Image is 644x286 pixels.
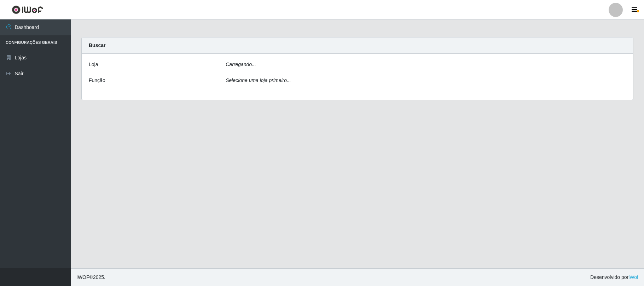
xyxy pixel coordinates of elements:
[12,5,43,14] img: CoreUI Logo
[76,274,105,281] span: © 2025 .
[226,77,291,83] i: Selecione uma loja primeiro...
[89,77,105,84] label: Função
[226,62,256,67] i: Carregando...
[628,274,638,280] a: iWof
[89,61,98,68] label: Loja
[76,274,89,280] span: IWOF
[89,42,105,48] strong: Buscar
[590,274,638,281] span: Desenvolvido por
